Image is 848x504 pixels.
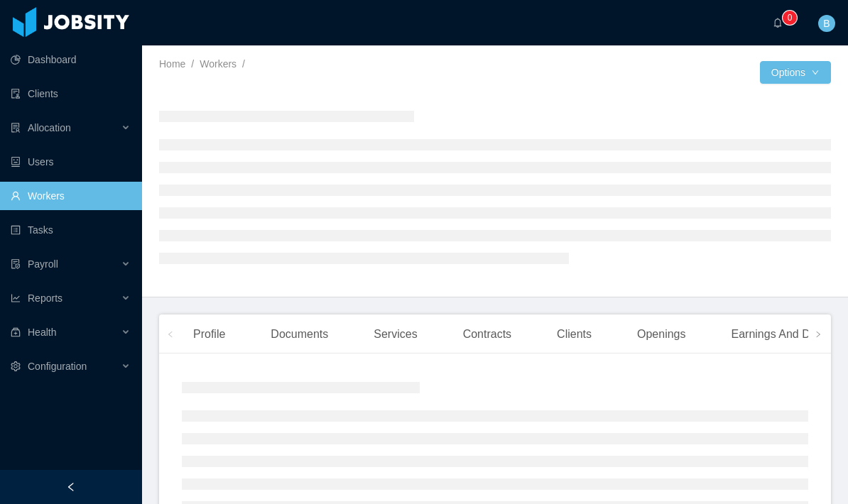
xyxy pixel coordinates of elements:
a: icon: auditClients [11,80,131,108]
span: Allocation [28,122,71,133]
div: Clients [545,314,603,354]
span: Configuration [28,361,87,372]
span: Health [28,327,56,338]
button: Optionsicon: down [760,61,831,84]
div: Documents [259,314,339,354]
i: icon: right [815,331,822,338]
i: icon: setting [11,361,21,371]
div: Openings [626,314,697,354]
span: / [242,58,245,70]
i: icon: left [167,331,174,338]
i: icon: bell [773,18,783,28]
span: B [823,15,830,32]
i: icon: file-protect [11,259,21,269]
i: icon: solution [11,123,21,133]
a: icon: robotUsers [11,148,131,176]
div: Services [362,314,428,354]
span: / [191,58,194,70]
a: icon: pie-chartDashboard [11,45,131,74]
i: icon: medicine-box [11,327,21,337]
span: Payroll [28,258,58,270]
a: icon: userWorkers [11,182,131,210]
sup: 0 [783,11,797,25]
span: Reports [28,292,62,304]
a: Home [159,58,185,70]
div: Profile [182,314,237,354]
i: icon: line-chart [11,293,21,303]
a: Workers [200,58,237,70]
div: Contracts [452,314,523,354]
a: icon: profileTasks [11,216,131,244]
